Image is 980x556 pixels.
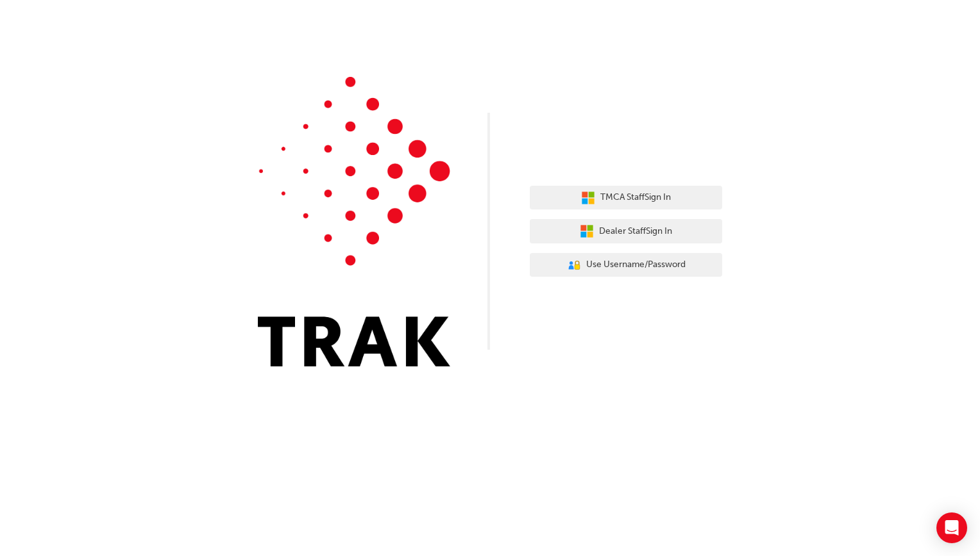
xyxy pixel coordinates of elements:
button: Use Username/Password [530,253,722,277]
span: TMCA Staff Sign In [600,190,671,205]
img: Trak [258,77,450,366]
span: Dealer Staff Sign In [599,224,672,239]
button: TMCA StaffSign In [530,186,722,210]
button: Dealer StaffSign In [530,219,722,243]
div: Open Intercom Messenger [936,512,967,543]
span: Use Username/Password [586,258,686,272]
